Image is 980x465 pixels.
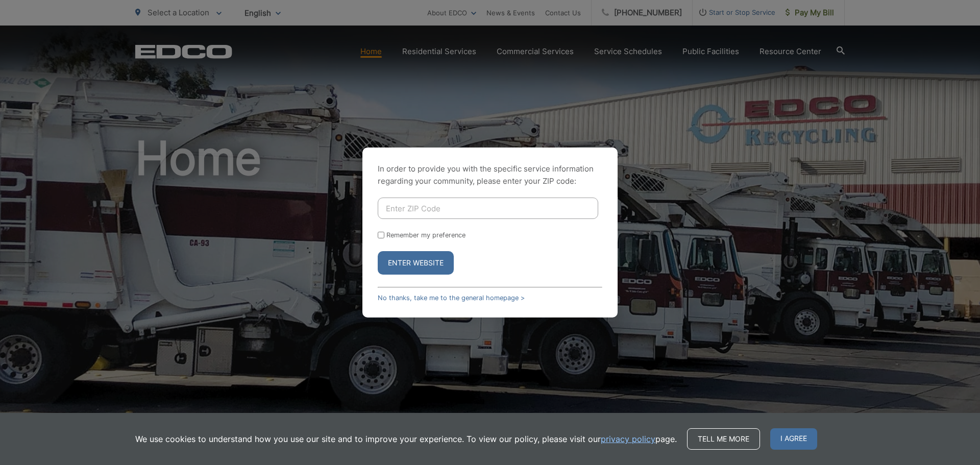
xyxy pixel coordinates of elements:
[378,294,525,302] a: No thanks, take me to the general homepage >
[378,198,598,219] input: Enter ZIP Code
[386,231,465,239] label: Remember my preference
[378,251,454,275] button: Enter Website
[770,428,817,450] span: I agree
[687,428,760,450] a: Tell me more
[135,433,677,445] p: We use cookies to understand how you use our site and to improve your experience. To view our pol...
[378,163,602,187] p: In order to provide you with the specific service information regarding your community, please en...
[601,433,655,445] a: privacy policy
